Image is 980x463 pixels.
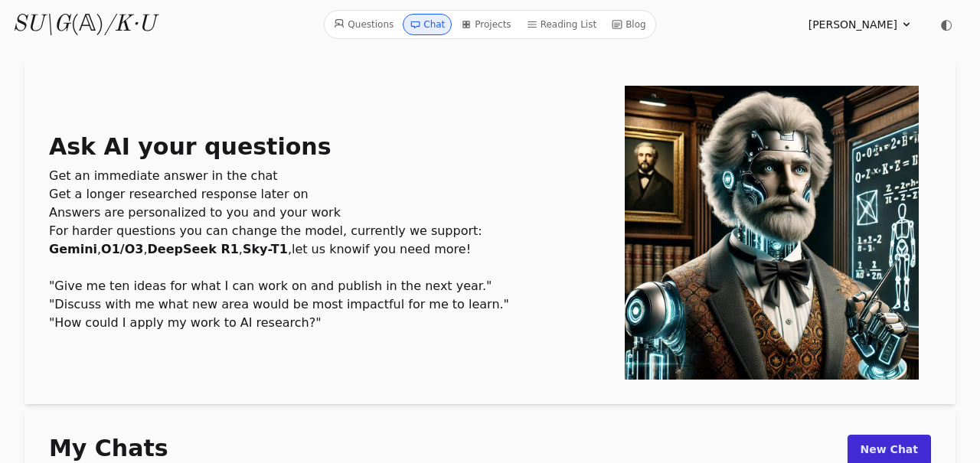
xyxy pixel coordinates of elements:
[49,222,625,240] li: For harder questions you can change the model, currently we support:
[101,242,143,256] b: O1/O3
[49,295,625,314] li: "Discuss with me what new area would be most impactful for me to learn."
[49,242,97,256] b: Gemini
[606,14,652,35] a: Blog
[148,242,239,256] b: DeepSeek R1
[403,14,452,35] a: Chat
[12,11,155,38] a: SU\G(𝔸)/K·U
[49,277,625,295] li: "Give me ten ideas for what I can work on and publish in the next year."
[625,86,919,380] img: Chat Logo
[292,242,362,256] a: let us know
[931,9,962,40] button: ◐
[808,17,897,32] span: [PERSON_NAME]
[808,17,913,32] summary: [PERSON_NAME]
[49,133,625,161] h1: Ask AI your questions
[49,240,625,259] li: , , , , if you need more!
[940,18,952,31] span: ◐
[49,435,240,462] h1: My Chats
[521,14,603,35] a: Reading List
[104,13,155,36] i: /K·U
[243,242,288,256] b: Sky-T1
[49,314,625,332] li: "How could I apply my work to AI research?"
[49,185,625,204] li: Get a longer researched response later on
[328,14,400,35] a: Questions
[49,167,625,185] li: Get an immediate answer in the chat
[455,14,517,35] a: Projects
[12,13,70,36] i: SU\G
[49,204,625,222] li: Answers are personalized to you and your work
